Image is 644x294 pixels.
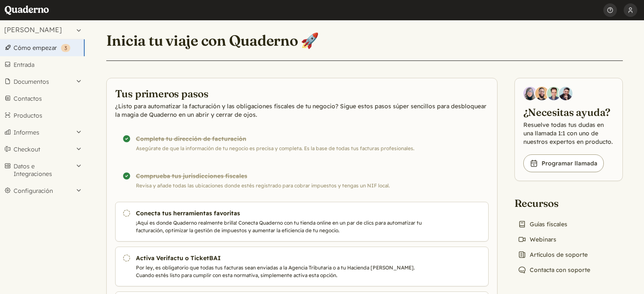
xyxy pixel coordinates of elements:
[523,105,614,119] h2: ¿Necesitas ayuda?
[115,202,489,242] a: Conecta tus herramientas favoritas ¡Aquí es donde Quaderno realmente brilla! Conecta Quaderno con...
[514,249,591,261] a: Artículos de soporte
[514,196,594,210] h2: Recursos
[535,87,549,100] img: Jairo Fumero, Account Executive at Quaderno
[136,209,425,217] h3: Conecta tus herramientas favoritas
[115,87,489,100] h2: Tus primeros pasos
[523,121,614,146] p: Resuelve todas tus dudas en una llamada 1:1 con uno de nuestros expertos en producto.
[523,87,537,100] img: Diana Carrasco, Account Executive at Quaderno
[514,218,571,230] a: Guías fiscales
[136,264,425,279] p: Por ley, es obligatorio que todas tus facturas sean enviadas a la Agencia Tributaria o a tu Hacie...
[115,247,489,286] a: Activa Verifactu o TicketBAI Por ley, es obligatorio que todas tus facturas sean enviadas a la Ag...
[514,234,560,245] a: Webinars
[547,87,561,100] img: Ivo Oltmans, Business Developer at Quaderno
[523,154,604,172] a: Programar llamada
[136,254,425,262] h3: Activa Verifactu o TicketBAI
[136,219,425,234] p: ¡Aquí es donde Quaderno realmente brilla! Conecta Quaderno con tu tienda online en un par de clic...
[514,264,594,276] a: Contacta con soporte
[106,31,319,50] h1: Inicia tu viaje con Quaderno 🚀
[559,87,572,100] img: Javier Rubio, DevRel at Quaderno
[64,45,67,51] span: 3
[115,102,489,119] p: ¿Listo para automatizar la facturación y las obligaciones fiscales de tu negocio? Sigue estos pas...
